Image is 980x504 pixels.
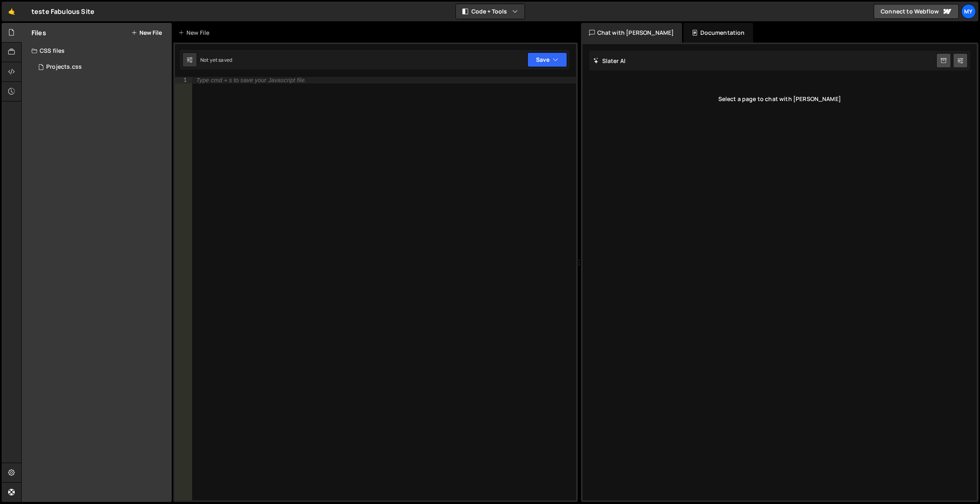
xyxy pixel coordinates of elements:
[456,4,525,19] button: Code + Tools
[131,29,162,36] button: New File
[961,4,976,19] a: My
[178,29,213,37] div: New File
[589,83,971,115] div: Select a page to chat with [PERSON_NAME]
[196,77,306,83] div: Type cmd + s to save your Javascript file.
[581,23,682,43] div: Chat with [PERSON_NAME]
[31,59,172,75] div: 17169/47420.css
[31,7,94,16] div: teste Fabulous Site
[22,43,172,59] div: CSS files
[2,2,22,21] a: 🤙
[593,57,626,65] h2: Slater AI
[200,56,232,63] div: Not yet saved
[175,77,192,83] div: 1
[684,23,753,43] div: Documentation
[46,63,82,71] div: Projects.css
[874,4,959,19] a: Connect to Webflow
[527,52,567,67] button: Save
[31,28,46,37] h2: Files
